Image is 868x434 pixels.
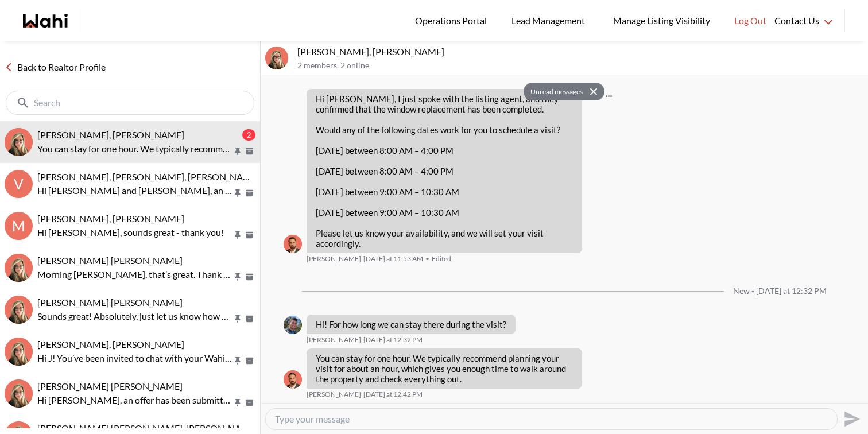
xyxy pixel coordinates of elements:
[316,228,573,249] p: Please let us know your availability, and we will set your visit accordingly.
[23,14,68,28] a: Wahi homepage
[284,370,302,389] img: B
[232,356,243,366] button: Pin
[5,212,33,240] div: M
[37,309,232,323] p: Sounds great! Absolutely, just let us know how you’d like to proceed, and we’ll come up with a so...
[5,128,33,156] div: Volodymyr Vozniak, Barb
[232,398,243,408] button: Pin
[316,353,573,384] p: You can stay for one hour. We typically recommend planning your visit for about an hour, which gi...
[363,335,423,344] time: 2025-09-25T16:32:57.451Z
[316,125,573,135] p: Would any of the following dates work for you to schedule a visit?
[5,254,33,282] div: Meghan DuCille, Barbara
[734,13,766,28] span: Log Out
[363,254,423,263] time: 2025-09-25T15:53:32.416Z
[5,379,33,408] img: A
[265,46,288,69] img: V
[297,61,863,71] p: 2 members , 2 online
[602,89,617,104] button: Open Message Actions Menu
[5,128,33,156] img: V
[243,230,255,240] button: Archive
[284,235,302,253] img: B
[232,272,243,282] button: Pin
[232,146,243,156] button: Pin
[733,286,827,296] div: New - [DATE] at 12:32 PM
[425,254,451,263] span: Edited
[284,316,302,334] div: Volodymyr Vozniak
[242,129,255,141] div: 2
[5,170,33,198] div: V
[37,213,184,224] span: [PERSON_NAME], [PERSON_NAME]
[5,338,33,366] img: J
[284,370,302,389] div: Behnam Fazili
[37,142,232,156] p: You can stay for one hour. We typically recommend planning your visit for about an hour, which gi...
[37,171,259,182] span: [PERSON_NAME], [PERSON_NAME], [PERSON_NAME]
[37,129,184,140] span: [PERSON_NAME], [PERSON_NAME]
[316,94,573,114] p: Hi [PERSON_NAME], I just spoke with the listing agent, and they confirmed that the window replace...
[243,188,255,198] button: Archive
[307,335,361,344] span: [PERSON_NAME]
[37,297,183,308] span: [PERSON_NAME] [PERSON_NAME]
[297,46,863,57] p: [PERSON_NAME], [PERSON_NAME]
[307,390,361,399] span: [PERSON_NAME]
[316,319,506,330] p: Hi! For how long we can stay there during the visit?
[37,255,183,266] span: [PERSON_NAME] [PERSON_NAME]
[415,13,491,28] span: Operations Portal
[37,226,232,239] p: Hi [PERSON_NAME], sounds great - thank you!
[37,339,184,350] span: [PERSON_NAME], [PERSON_NAME]
[34,97,228,108] input: Search
[5,338,33,366] div: J D, Barbara
[5,379,33,408] div: Abdul Nafi Sarwari, Barbara
[37,351,232,365] p: Hi J! You’ve been invited to chat with your Wahi Realtor, [PERSON_NAME]. Feel free to reach out u...
[5,296,33,324] img: A
[511,13,589,28] span: Lead Management
[37,423,258,433] span: [PERSON_NAME] [PERSON_NAME], [PERSON_NAME]
[37,381,183,392] span: [PERSON_NAME] [PERSON_NAME]
[243,356,255,366] button: Archive
[316,166,573,176] p: [DATE] between 8:00 AM – 4:00 PM
[307,254,361,263] span: [PERSON_NAME]
[316,207,573,218] p: [DATE] between 9:00 AM – 10:30 AM
[232,230,243,240] button: Pin
[243,272,255,282] button: Archive
[243,398,255,408] button: Archive
[5,254,33,282] img: M
[316,187,573,197] p: [DATE] between 9:00 AM – 10:30 AM
[232,314,243,324] button: Pin
[316,145,573,156] p: [DATE] between 8:00 AM – 4:00 PM
[265,46,288,69] div: Volodymyr Vozniak, Barb
[37,268,232,281] p: Morning [PERSON_NAME], that’s great. Thank you so much for the update, looking forward to the vie...
[243,146,255,156] button: Archive
[610,13,714,28] span: Manage Listing Visibility
[838,406,863,432] button: Send
[284,316,302,334] img: V
[284,235,302,253] div: Behnam Fazili
[37,184,232,197] p: Hi [PERSON_NAME] and [PERSON_NAME], an offer has been submitted for [STREET_ADDRESS][PERSON_NAME]...
[243,314,255,324] button: Archive
[5,296,33,324] div: Arek Klauza, Barbara
[275,413,828,425] textarea: Type your message
[232,188,243,198] button: Pin
[524,83,586,101] button: Unread messages
[37,393,232,407] p: Hi [PERSON_NAME], an offer has been submitted for [STREET_ADDRESS]. If you’re still interested in...
[363,390,423,399] time: 2025-09-25T16:42:38.170Z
